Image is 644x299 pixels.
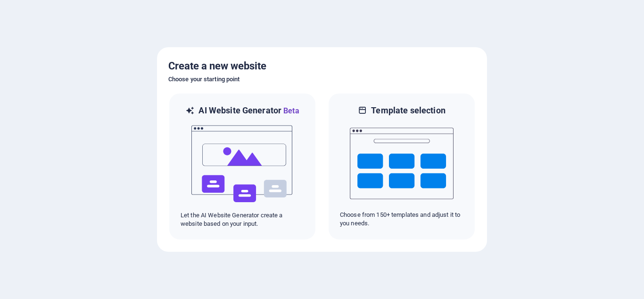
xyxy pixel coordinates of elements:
[371,105,445,116] h6: Template selection
[281,106,299,115] span: Beta
[168,74,476,85] h6: Choose your starting point
[340,211,463,228] p: Choose from 150+ templates and adjust it to you needs.
[181,211,304,228] p: Let the AI Website Generator create a website based on your input.
[190,117,294,211] img: ai
[198,105,299,117] h6: AI Website Generator
[168,59,476,74] h5: Create a new website
[328,93,476,240] div: Template selectionChoose from 150+ templates and adjust it to you needs.
[168,93,316,240] div: AI Website GeneratorBetaaiLet the AI Website Generator create a website based on your input.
